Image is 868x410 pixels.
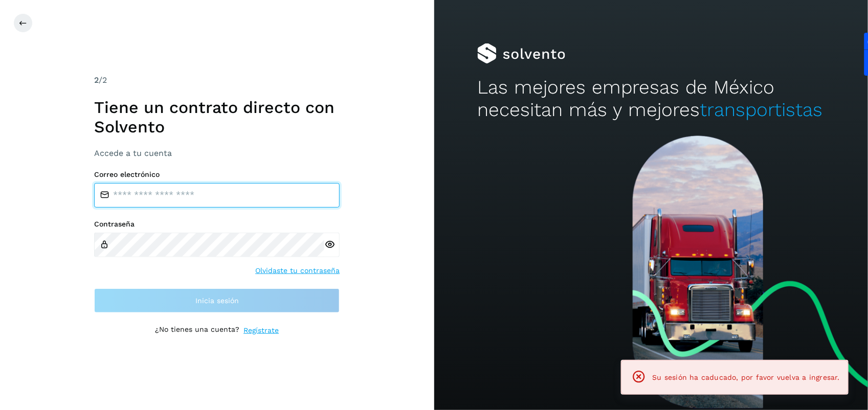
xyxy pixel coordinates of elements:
span: 2 [94,75,99,85]
p: ¿No tienes una cuenta? [155,325,239,336]
h3: Accede a tu cuenta [94,148,340,158]
span: transportistas [700,99,822,121]
a: Olvidaste tu contraseña [255,265,340,276]
label: Correo electrónico [94,170,340,179]
span: Inicia sesión [195,297,239,304]
a: Regístrate [243,325,279,336]
h2: Las mejores empresas de México necesitan más y mejores [477,76,825,122]
span: Su sesión ha caducado, por favor vuelva a ingresar. [653,373,840,381]
button: Inicia sesión [94,288,340,313]
label: Contraseña [94,220,340,229]
div: /2 [94,74,340,86]
h1: Tiene un contrato directo con Solvento [94,98,340,137]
